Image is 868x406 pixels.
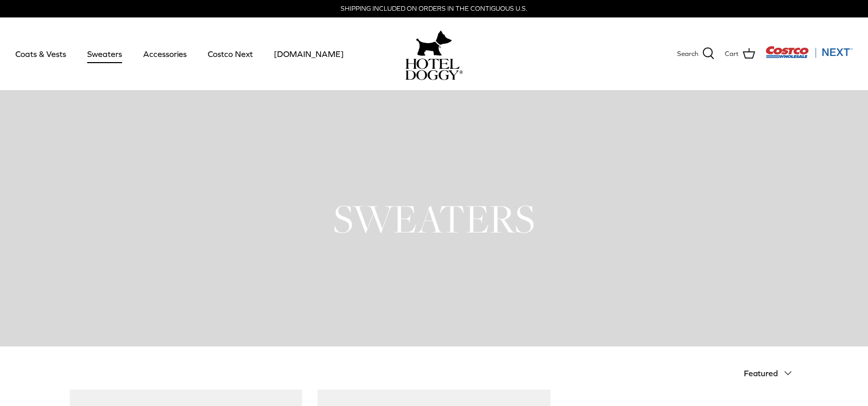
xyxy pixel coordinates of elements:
a: Coats & Vests [6,36,75,71]
a: Sweaters [78,36,131,71]
a: Costco Next [199,36,262,71]
span: Search [677,49,698,60]
a: Cart [725,47,755,61]
button: Featured [744,362,798,384]
img: hoteldoggycom [405,59,463,80]
a: Visit Costco Next [765,52,853,60]
img: hoteldoggy.com [416,28,452,59]
span: Cart [725,49,739,60]
a: [DOMAIN_NAME] [265,36,353,71]
span: Featured [744,369,778,378]
h1: SWEATERS [70,194,798,244]
a: Search [677,47,715,61]
a: Accessories [134,36,196,71]
img: Costco Next [765,46,853,59]
a: hoteldoggy.com hoteldoggycom [405,28,463,80]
